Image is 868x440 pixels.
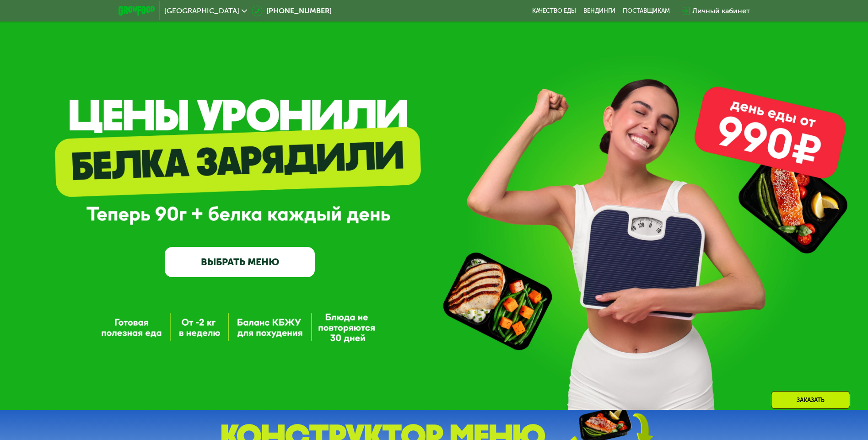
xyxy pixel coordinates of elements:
a: Вендинги [583,7,615,15]
div: Личный кабинет [692,5,750,16]
div: поставщикам [623,7,670,15]
span: [GEOGRAPHIC_DATA] [164,7,239,15]
div: Заказать [771,391,850,409]
a: [PHONE_NUMBER] [252,5,332,16]
a: Качество еды [532,7,576,15]
a: ВЫБРАТЬ МЕНЮ [165,247,315,277]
